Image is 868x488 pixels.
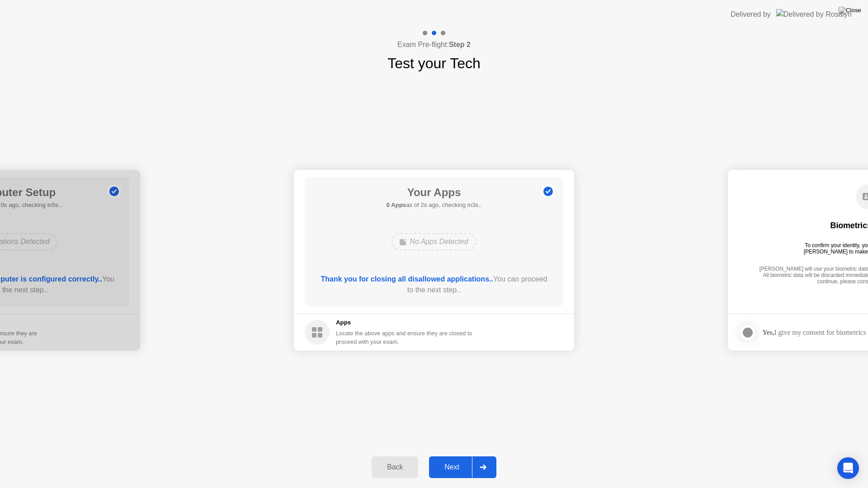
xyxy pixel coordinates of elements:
[386,201,481,210] h5: as of 2s ago, checking in3s..
[429,456,496,478] button: Next
[321,275,493,283] b: Thank you for closing all disallowed applications..
[449,41,471,48] b: Step 2
[387,52,481,74] h1: Test your Tech
[837,457,859,479] div: Open Intercom Messenger
[318,274,551,296] div: You can proceed to the next step..
[397,39,471,50] h4: Exam Pre-flight:
[432,463,472,471] div: Next
[386,202,406,208] b: 0 Apps
[372,456,418,478] button: Back
[392,233,476,250] div: No Apps Detected
[336,329,473,346] div: Locate the above apps and ensure they are closed to proceed with your exam.
[374,463,415,471] div: Back
[731,9,771,20] div: Delivered by
[386,184,481,201] h1: Your Apps
[336,318,473,327] h5: Apps
[776,9,852,19] img: Delivered by Rosalyn
[839,7,861,14] img: Close
[762,328,774,336] strong: Yes,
